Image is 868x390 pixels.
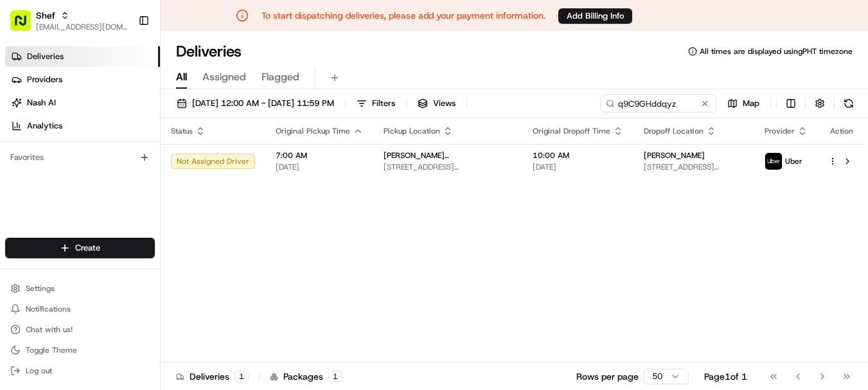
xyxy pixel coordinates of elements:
span: Pylon [128,284,155,294]
span: • [93,199,97,209]
button: Shef[EMAIL_ADDRESS][DOMAIN_NAME] [5,5,133,36]
img: uber-new-logo.jpeg [765,153,782,170]
span: Providers [27,74,62,85]
span: Chat with us! [26,324,73,335]
div: 💻 [109,254,119,264]
div: Page 1 of 1 [704,370,747,383]
button: [EMAIL_ADDRESS][DOMAIN_NAME] [36,22,128,32]
button: Views [412,94,461,112]
div: Favorites [5,147,155,168]
a: Add Billing Info [558,8,632,24]
button: Shef [36,9,55,22]
span: Pickup Location [384,126,440,136]
div: Start new chat [58,123,211,136]
span: Notifications [26,304,71,314]
span: [PERSON_NAME] ([PHONE_NUMBER]) [384,150,512,161]
button: Add Billing Info [558,8,632,24]
span: Original Pickup Time [276,126,350,136]
span: Deliveries [27,51,64,62]
a: Powered byPylon [91,283,155,294]
div: Action [828,126,855,136]
span: Knowledge Base [26,253,98,265]
span: Toggle Theme [26,345,77,355]
a: Nash AI [5,93,160,113]
span: Flagged [261,69,299,85]
div: 1 [235,371,249,382]
div: 1 [328,371,342,382]
span: Shef Support [40,199,90,209]
span: 10:00 AM [533,150,623,161]
button: Log out [5,362,155,380]
input: Type to search [601,94,716,112]
div: 📗 [13,254,23,264]
div: We're available if you need us! [58,136,177,146]
span: [PERSON_NAME] [644,150,705,161]
span: Uber [785,156,802,166]
p: Welcome 👋 [13,51,234,72]
button: Map [722,94,765,112]
span: [DATE] 12:00 AM - [DATE] 11:59 PM [192,98,334,109]
span: Create [75,242,100,254]
p: To start dispatching deliveries, please add your payment information. [261,9,545,22]
span: Settings [26,283,55,294]
a: 💻API Documentation [103,247,211,270]
span: Log out [26,366,52,376]
span: [DATE] [276,162,363,172]
img: 8571987876998_91fb9ceb93ad5c398215_72.jpg [27,123,50,146]
span: Assigned [202,69,246,85]
span: [DATE] [533,162,623,172]
span: Provider [765,126,795,136]
button: [DATE] 12:00 AM - [DATE] 11:59 PM [171,94,340,112]
button: Notifications [5,300,155,318]
button: Chat with us! [5,321,155,339]
div: Deliveries [176,370,249,383]
button: Start new chat [218,127,234,142]
span: [DATE] [100,199,126,209]
span: 7:00 AM [276,150,363,161]
a: Analytics [5,116,160,136]
p: Rows per page [576,370,639,383]
span: Nash AI [27,97,56,109]
span: All [176,69,187,85]
span: Dropoff Location [644,126,704,136]
button: Create [5,238,155,258]
button: Filters [351,94,401,112]
span: Views [433,98,456,109]
img: Nash [13,13,39,39]
img: Shef Support [13,187,33,208]
div: Packages [270,370,342,383]
span: Analytics [27,120,62,132]
input: Clear [33,83,212,96]
div: Past conversations [13,167,82,177]
h1: Deliveries [176,41,242,62]
span: Filters [372,98,395,109]
a: Providers [5,69,160,90]
button: Refresh [840,94,858,112]
span: Original Dropoff Time [533,126,610,136]
span: API Documentation [121,253,206,265]
button: Toggle Theme [5,341,155,359]
button: See all [199,164,234,180]
span: Status [171,126,193,136]
span: All times are displayed using PHT timezone [700,46,853,57]
span: Map [743,98,759,109]
span: [STREET_ADDRESS][PERSON_NAME] [644,162,744,172]
span: [STREET_ADDRESS][PERSON_NAME][PERSON_NAME] [384,162,512,172]
a: Deliveries [5,46,160,67]
button: Settings [5,279,155,297]
img: 1736555255976-a54dd68f-1ca7-489b-9aae-adbdc363a1c4 [13,123,36,146]
a: 📗Knowledge Base [8,247,103,270]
